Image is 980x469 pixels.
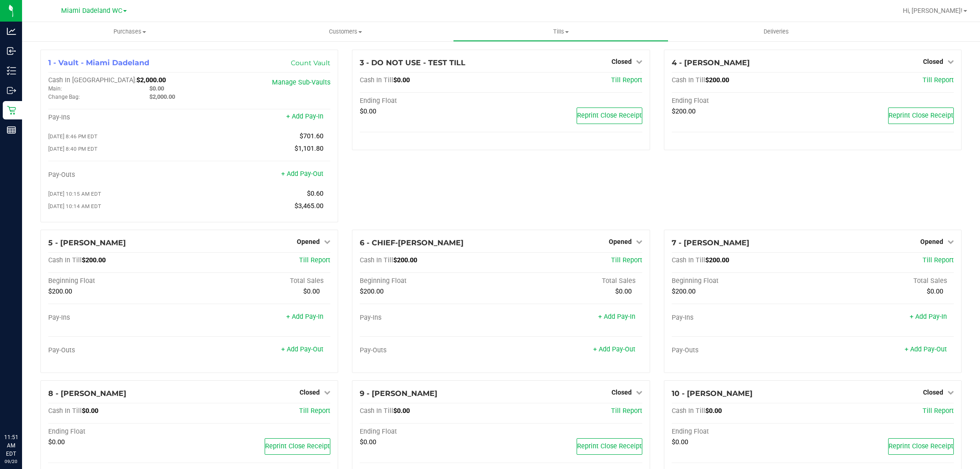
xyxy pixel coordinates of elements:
[48,133,97,140] span: [DATE] 8:46 PM EDT
[300,132,323,140] span: $701.60
[48,113,189,122] div: Pay-Ins
[577,442,642,450] span: Reprint Close Receipt
[888,438,954,455] button: Reprint Close Receipt
[7,125,16,135] inline-svg: Reports
[393,256,417,264] span: $200.00
[611,76,642,84] a: Till Report
[149,85,164,92] span: $0.00
[48,407,82,415] span: Cash In Till
[297,238,320,245] span: Opened
[611,256,642,264] a: Till Report
[360,314,501,322] div: Pay-Ins
[453,28,668,36] span: Tills
[813,277,954,285] div: Total Sales
[189,277,330,285] div: Total Sales
[281,170,323,178] a: + Add Pay-Out
[48,58,149,67] span: 1 - Vault - Miami Dadeland
[612,389,632,396] span: Closed
[48,314,189,322] div: Pay-Ins
[48,76,136,84] span: Cash In [GEOGRAPHIC_DATA]:
[360,428,501,436] div: Ending Float
[286,113,323,120] a: + Add Pay-In
[927,288,943,295] span: $0.00
[7,46,16,56] inline-svg: Inbound
[360,389,437,398] span: 9 - [PERSON_NAME]
[905,345,947,353] a: + Add Pay-Out
[923,76,954,84] a: Till Report
[149,93,175,100] span: $2,000.00
[48,85,62,92] span: Main:
[360,97,501,105] div: Ending Float
[672,107,696,115] span: $200.00
[672,256,705,264] span: Cash In Till
[751,28,801,36] span: Deliveries
[672,407,705,415] span: Cash In Till
[672,97,813,105] div: Ending Float
[923,407,954,415] a: Till Report
[27,394,38,405] iframe: Resource center unread badge
[889,112,953,119] span: Reprint Close Receipt
[672,438,688,446] span: $0.00
[48,191,101,197] span: [DATE] 10:15 AM EDT
[82,256,106,264] span: $200.00
[705,76,729,84] span: $200.00
[360,238,464,247] span: 6 - CHIEF-[PERSON_NAME]
[577,438,642,455] button: Reprint Close Receipt
[272,79,330,86] a: Manage Sub-Vaults
[9,396,37,423] iframe: Resource center
[4,433,18,458] p: 11:51 AM EDT
[360,288,384,295] span: $200.00
[903,7,963,14] span: Hi, [PERSON_NAME]!
[4,458,18,465] p: 09/20
[923,256,954,264] a: Till Report
[48,171,189,179] div: Pay-Outs
[360,76,393,84] span: Cash In Till
[238,28,453,36] span: Customers
[281,345,323,353] a: + Add Pay-Out
[295,145,323,153] span: $1,101.80
[360,346,501,355] div: Pay-Outs
[265,442,330,450] span: Reprint Close Receipt
[920,238,943,245] span: Opened
[265,438,330,455] button: Reprint Close Receipt
[22,28,238,36] span: Purchases
[360,277,501,285] div: Beginning Float
[672,76,705,84] span: Cash In Till
[7,27,16,36] inline-svg: Analytics
[705,407,722,415] span: $0.00
[238,22,453,41] a: Customers
[299,256,330,264] a: Till Report
[7,86,16,95] inline-svg: Outbound
[672,346,813,355] div: Pay-Outs
[672,314,813,322] div: Pay-Ins
[609,238,632,245] span: Opened
[360,407,393,415] span: Cash In Till
[286,313,323,321] a: + Add Pay-In
[672,277,813,285] div: Beginning Float
[923,389,943,396] span: Closed
[672,389,753,398] span: 10 - [PERSON_NAME]
[300,389,320,396] span: Closed
[299,407,330,415] a: Till Report
[612,58,632,65] span: Closed
[7,66,16,75] inline-svg: Inventory
[48,203,101,209] span: [DATE] 10:14 AM EDT
[360,107,376,115] span: $0.00
[48,288,72,295] span: $200.00
[672,288,696,295] span: $200.00
[22,22,238,41] a: Purchases
[577,112,642,119] span: Reprint Close Receipt
[291,59,330,67] a: Count Vault
[593,345,635,353] a: + Add Pay-Out
[598,313,635,321] a: + Add Pay-In
[48,346,189,355] div: Pay-Outs
[888,107,954,124] button: Reprint Close Receipt
[136,76,166,84] span: $2,000.00
[577,107,642,124] button: Reprint Close Receipt
[889,442,953,450] span: Reprint Close Receipt
[48,256,82,264] span: Cash In Till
